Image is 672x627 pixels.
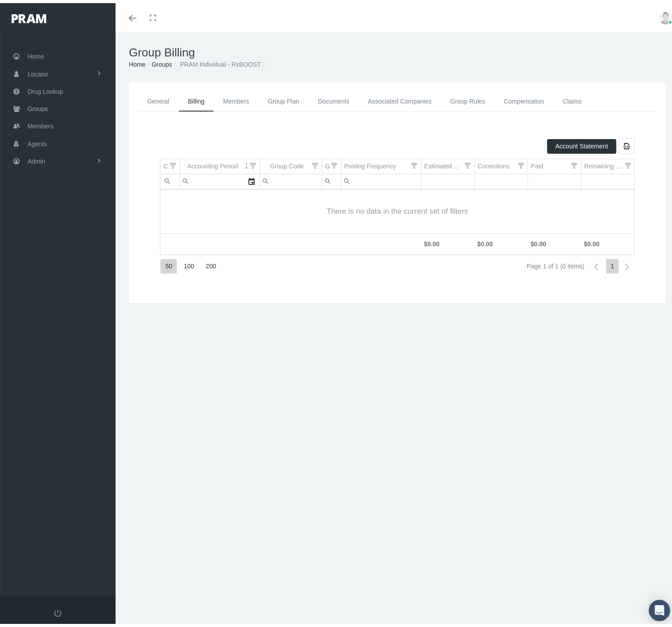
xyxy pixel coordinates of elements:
a: Claims [553,88,591,108]
div: Page 1 of 1 (0 items) [527,260,584,267]
div: Group Code [270,159,304,168]
a: General [138,88,179,108]
span: PRAM Individual - RxBOOST [180,58,261,65]
div: Export all data to Excel [619,135,635,151]
span: Home [28,45,44,62]
div: Open Intercom Messenger [649,597,670,618]
a: Home [129,58,145,65]
div: Items per page: 200 [201,256,220,271]
span: Admin [28,150,45,167]
span: Show filter options for column 'Estimated Premium Due' [465,160,471,166]
div: Paid [531,159,544,168]
td: Column Posting Frequency [341,156,421,171]
div: Data grid toolbar [160,135,635,151]
td: Column Accounting Period [180,156,260,171]
td: Column Remaining Balance [581,156,634,171]
span: Show filter options for column 'Corrections' [518,160,524,166]
div: $0.00 [477,237,524,245]
a: Members [214,88,258,108]
span: Show filter options for column 'Group Code' [312,160,319,166]
a: Groups [152,58,172,65]
span: Members [28,115,53,132]
td: Filter cell [160,171,180,186]
a: Group Rules [441,88,495,108]
td: Column Group Code [260,156,322,171]
div: Select [244,171,260,186]
div: Page 1 [606,256,619,271]
div: $0.00 [424,237,471,245]
div: Group Name [325,159,330,168]
div: Estimated Premium Due [424,159,464,168]
div: Page Navigation [160,252,635,276]
td: Filter cell [341,171,421,186]
td: Filter cell [322,171,341,186]
span: Show filter options for column 'Company Name' [170,160,176,166]
div: $0.00 [531,237,578,245]
input: Filter cell [341,171,421,186]
span: Groups [28,97,48,114]
div: Corrections [478,159,510,168]
a: Group Plan [259,88,309,108]
td: Column Estimated Premium Due [421,156,474,171]
input: Filter cell [581,171,635,186]
input: Filter cell [475,171,528,186]
div: Posting Frequency [344,159,396,168]
td: Column Corrections [474,156,528,171]
td: Filter cell [474,171,528,186]
input: Filter cell [180,171,244,186]
div: Company Name [164,159,169,168]
span: Drug Lookup [28,80,63,97]
a: Billing [179,88,214,108]
td: Column Paid [528,156,581,171]
span: Agents [28,132,47,149]
div: $0.00 [584,237,631,245]
td: Filter cell [180,171,260,186]
a: Associated Companies [359,88,441,108]
img: PRAM_20_x_78.png [12,11,46,20]
div: Accounting Period [188,159,238,168]
div: Items per page: 100 [179,256,199,271]
span: Show filter options for column 'Group Name' [332,160,338,166]
span: Show filter options for column 'Posting Frequency' [412,160,418,166]
div: Items per page: 50 [160,256,177,271]
div: Data grid [160,135,635,276]
span: Show filter options for column 'Accounting Period' [250,160,256,166]
span: There is no data in the current set of filters [160,204,634,214]
td: Filter cell [528,171,581,186]
span: Show filter options for column 'Remaining Balance' [625,160,631,166]
span: Account Statement [556,140,608,147]
input: Filter cell [260,171,322,186]
div: Remaining Balance [584,159,624,168]
div: Previous Page [588,256,604,272]
td: Filter cell [421,171,474,186]
span: Locator [28,63,48,80]
h1: Group Billing [129,43,666,56]
a: Documents [308,88,359,108]
td: Column Group Name [322,156,341,171]
span: Show filter options for column 'Paid' [572,160,578,166]
input: Filter cell [421,171,474,186]
td: Column Company Name [160,156,180,171]
a: Compensation [495,88,553,108]
div: Account Statement [547,136,616,151]
div: Next Page [619,256,635,272]
input: Filter cell [528,171,581,186]
td: Filter cell [581,171,634,186]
